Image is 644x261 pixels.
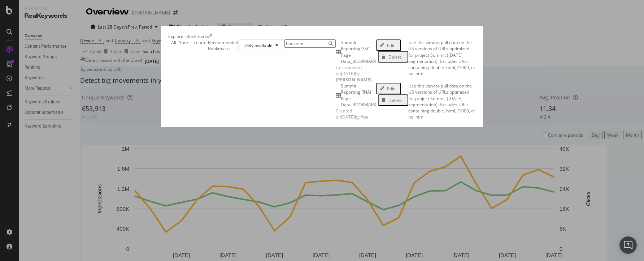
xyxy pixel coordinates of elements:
div: Summit Reporting GSC Page Data_BOOKMARK [341,39,376,64]
div: Open Intercom Messenger [619,236,637,254]
b: You [361,114,369,120]
div: Summit Reporting RNAI Page Data_BOOKMARK [341,83,376,108]
div: Edit [387,42,395,48]
div: Delete [388,54,402,60]
div: Team [193,39,205,46]
span: Only available [244,42,273,48]
span: Last updated on [DATE] by [336,64,371,83]
div: Edit [387,86,395,92]
div: Delete [388,97,402,103]
div: Recommended Bookmarks [205,39,238,52]
input: Search [284,39,336,48]
div: Use this view to pull data on the US versions of URLs optimized for project Summit ([DATE] segmen... [408,39,476,83]
button: Delete [378,51,408,63]
div: Yours [179,39,191,46]
div: Team [191,39,205,46]
button: Only available [238,39,284,51]
button: Delete [378,94,408,106]
b: [PERSON_NAME] [336,77,371,83]
div: times [209,33,212,39]
button: Edit [376,39,401,51]
button: Edit [376,83,401,94]
div: modal [161,26,483,127]
div: Use this view to pull data on the US versions of URLs optimized for project Summit ([DATE] segmen... [408,83,476,120]
div: All [171,39,176,46]
div: Yours [176,39,191,46]
div: Explorer Bookmarks [168,33,209,39]
div: All [168,39,176,46]
div: Recommended Bookmarks [208,39,238,52]
span: Created on [DATE] by [336,108,369,120]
